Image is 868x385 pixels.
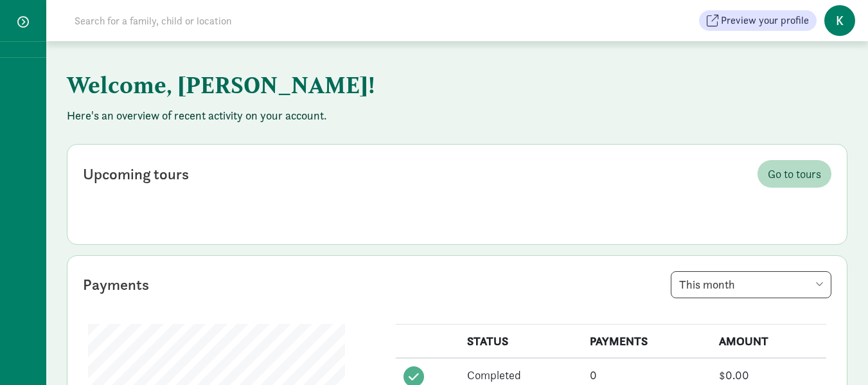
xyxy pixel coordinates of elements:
[719,366,819,384] div: $0.00
[711,325,826,359] th: AMOUNT
[582,325,712,359] th: PAYMENTS
[757,160,831,188] a: Go to tours
[467,366,574,384] div: Completed
[67,108,847,123] p: Here's an overview of recent activity on your account.
[83,163,189,186] div: Upcoming tours
[83,273,149,296] div: Payments
[67,62,703,108] h1: Welcome, [PERSON_NAME]!
[768,165,821,183] span: Go to tours
[721,13,809,28] span: Preview your profile
[824,5,855,36] span: K
[590,366,704,384] div: 0
[459,325,582,359] th: STATUS
[67,8,427,33] input: Search for a family, child or location
[699,10,817,31] button: Preview your profile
